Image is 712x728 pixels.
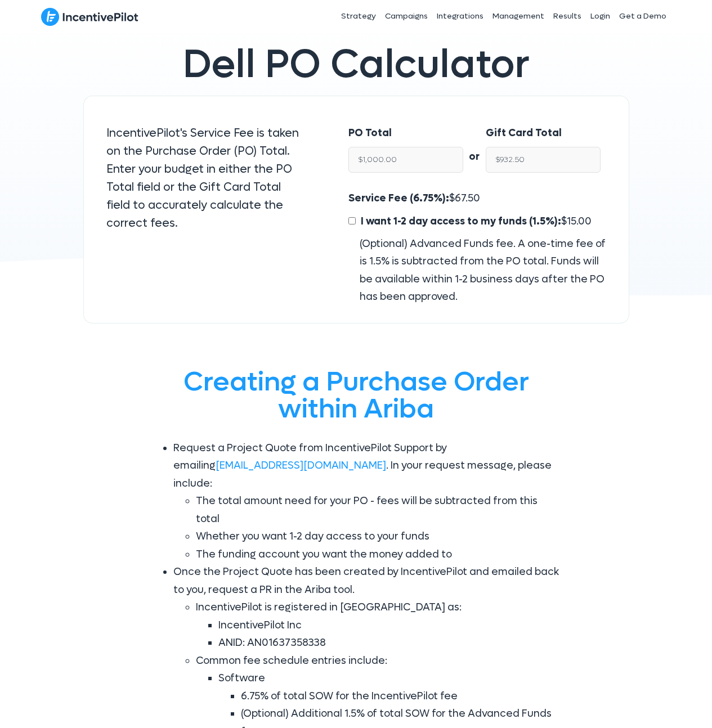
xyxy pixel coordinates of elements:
label: PO Total [348,124,392,142]
span: 15.00 [567,215,592,228]
a: Login [586,2,615,30]
span: 67.50 [455,192,480,205]
li: IncentivePilot is registered in [GEOGRAPHIC_DATA] as: [196,599,562,652]
div: $ [348,190,606,306]
nav: Header Menu [259,2,671,30]
img: IncentivePilot [41,7,138,26]
a: Results [549,2,586,30]
a: Strategy [337,2,380,30]
span: $ [358,215,592,228]
label: Gift Card Total [486,124,562,142]
div: or [463,124,486,166]
span: I want 1-2 day access to my funds (1.5%): [361,215,561,228]
a: Get a Demo [615,2,671,30]
li: The funding account you want the money added to [196,546,562,564]
a: Management [488,2,549,30]
li: 6.75% of total SOW for the IncentivePilot fee [241,687,562,705]
li: Whether you want 1-2 day access to your funds [196,528,562,546]
span: Service Fee (6.75%): [348,192,449,205]
li: ANID: AN01637358338 [218,634,562,652]
a: Integrations [432,2,488,30]
div: (Optional) Advanced Funds fee. A one-time fee of is 1.5% is subtracted from the PO total. Funds w... [348,235,606,306]
span: Dell PO Calculator [183,39,530,90]
p: IncentivePilot's Service Fee is taken on the Purchase Order (PO) Total. Enter your budget in eith... [106,124,304,232]
a: [EMAIL_ADDRESS][DOMAIN_NAME] [216,459,386,472]
span: Creating a Purchase Order within Ariba [183,364,529,426]
li: IncentivePilot Inc [218,617,562,635]
a: Campaigns [380,2,432,30]
li: Request a Project Quote from IncentivePilot Support by emailing . In your request message, please... [173,439,562,564]
li: The total amount need for your PO - fees will be subtracted from this total [196,492,562,528]
input: I want 1-2 day access to my funds (1.5%):$15.00 [348,217,356,224]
